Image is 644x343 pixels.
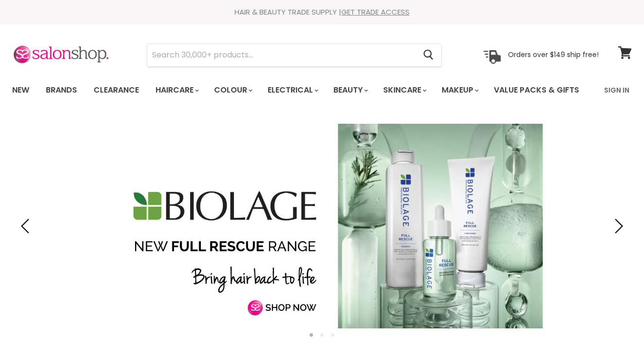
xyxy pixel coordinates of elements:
[598,80,635,100] a: Sign In
[508,50,599,59] p: Orders over $149 ship free!
[326,80,374,100] a: Beauty
[5,76,592,104] ul: Main menu
[147,43,442,67] form: Product
[320,333,324,337] li: Page dot 2
[39,80,84,100] a: Brands
[607,216,627,236] button: Next
[487,80,586,100] a: Value Packs & Gifts
[147,44,415,66] input: Search
[17,216,37,236] button: Previous
[260,80,324,100] a: Electrical
[86,80,146,100] a: Clearance
[376,80,432,100] a: Skincare
[207,80,258,100] a: Colour
[331,333,334,337] li: Page dot 3
[5,80,37,100] a: New
[341,7,410,17] a: GET TRADE ACCESS
[310,333,313,337] li: Page dot 1
[148,80,205,100] a: Haircare
[434,80,485,100] a: Makeup
[415,44,441,66] button: Search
